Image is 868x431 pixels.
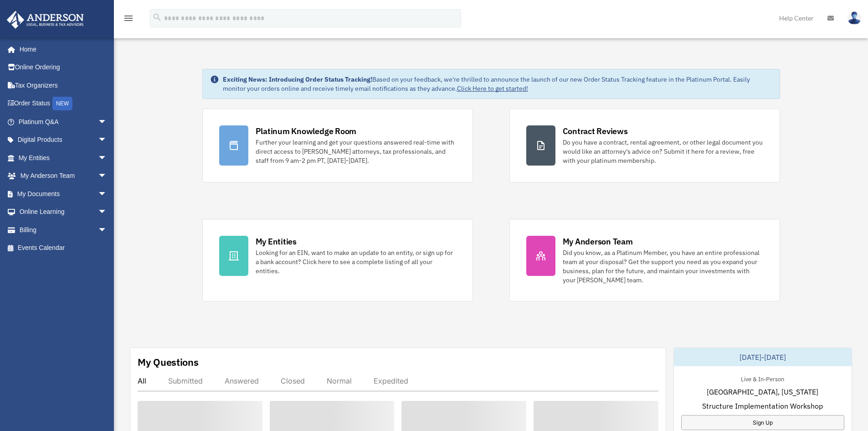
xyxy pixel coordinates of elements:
[202,109,473,182] a: Platinum Knowledge Room Further your learning and get your questions answered real-time with dire...
[138,376,146,385] div: All
[327,376,352,385] div: Normal
[223,75,772,93] div: Based on your feedback, we're thrilled to announce the launch of our new Order Status Tracking fe...
[256,236,297,247] div: My Entities
[563,236,633,247] div: My Anderson Team
[6,40,116,58] a: Home
[6,203,121,221] a: Online Learningarrow_drop_down
[256,248,456,275] div: Looking for an EIN, want to make an update to an entity, or sign up for a bank account? Click her...
[847,11,861,25] img: User Pic
[509,219,780,301] a: My Anderson Team Did you know, as a Platinum Member, you have an entire professional team at your...
[734,374,791,383] div: Live & In-Person
[702,400,823,411] span: Structure Implementation Workshop
[98,167,116,186] span: arrow_drop_down
[6,239,121,257] a: Events Calendar
[223,75,372,83] strong: Exciting News: Introducing Order Status Tracking!
[98,113,116,131] span: arrow_drop_down
[563,138,763,165] div: Do you have a contract, rental agreement, or other legal document you would like an attorney's ad...
[6,131,121,149] a: Digital Productsarrow_drop_down
[6,58,121,77] a: Online Ordering
[168,376,203,385] div: Submitted
[509,109,780,182] a: Contract Reviews Do you have a contract, rental agreement, or other legal document you would like...
[123,13,134,24] i: menu
[457,84,528,93] a: Click Here to get started!
[374,376,408,385] div: Expedited
[6,185,121,203] a: My Documentsarrow_drop_down
[6,167,121,185] a: My Anderson Teamarrow_drop_down
[681,415,844,430] a: Sign Up
[98,221,116,239] span: arrow_drop_down
[225,376,259,385] div: Answered
[281,376,305,385] div: Closed
[123,16,134,24] a: menu
[563,248,763,285] div: Did you know, as a Platinum Member, you have an entire professional team at your disposal? Get th...
[4,11,87,29] img: Anderson Advisors Platinum Portal
[6,94,121,113] a: Order StatusNEW
[6,76,121,94] a: Tax Organizers
[6,149,121,167] a: My Entitiesarrow_drop_down
[707,386,818,397] span: [GEOGRAPHIC_DATA], [US_STATE]
[52,97,72,110] div: NEW
[98,203,116,222] span: arrow_drop_down
[256,125,357,137] div: Platinum Knowledge Room
[6,221,121,239] a: Billingarrow_drop_down
[674,348,852,366] div: [DATE]-[DATE]
[98,149,116,167] span: arrow_drop_down
[202,219,473,301] a: My Entities Looking for an EIN, want to make an update to an entity, or sign up for a bank accoun...
[256,138,456,165] div: Further your learning and get your questions answered real-time with direct access to [PERSON_NAM...
[138,355,199,369] div: My Questions
[98,185,116,203] span: arrow_drop_down
[98,131,116,150] span: arrow_drop_down
[152,12,162,22] i: search
[563,125,628,137] div: Contract Reviews
[6,113,121,131] a: Platinum Q&Aarrow_drop_down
